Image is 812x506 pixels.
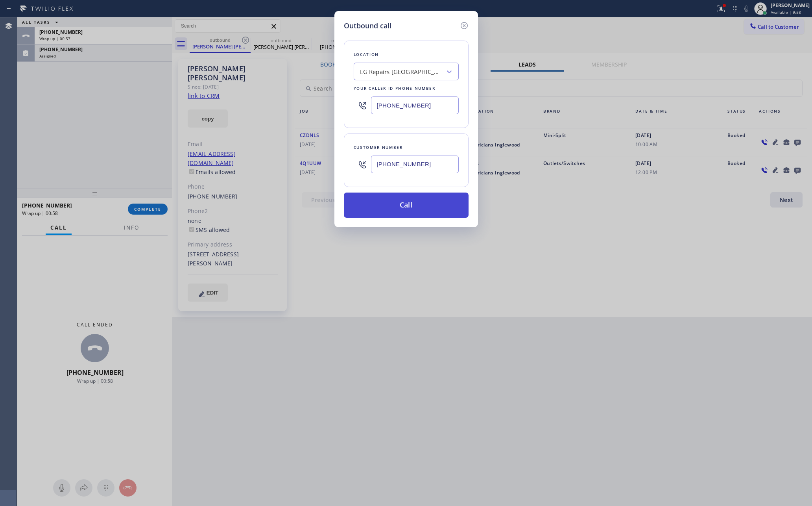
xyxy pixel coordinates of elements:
[344,20,391,31] h5: Outbound call
[354,143,459,152] div: Customer number
[344,193,469,218] button: Call
[360,67,443,76] div: LG Repairs [GEOGRAPHIC_DATA]
[354,50,459,59] div: Location
[354,84,459,93] div: Your caller id phone number
[371,96,459,114] input: (123) 456-7890
[371,156,459,173] input: (123) 456-7890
